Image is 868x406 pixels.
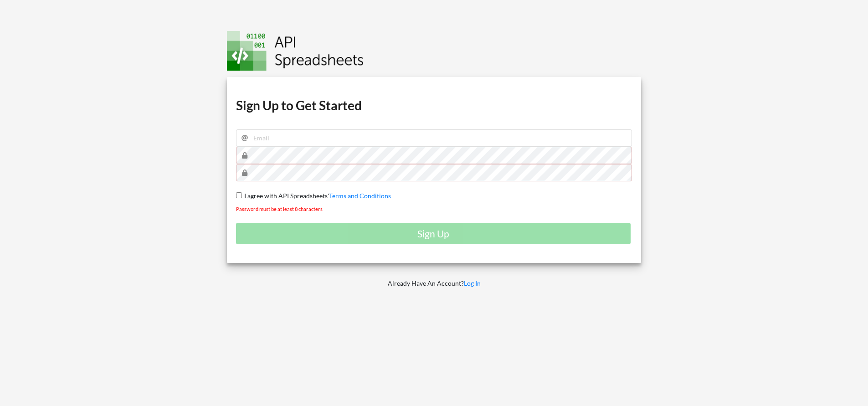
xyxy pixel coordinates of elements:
[227,31,364,71] img: Logo.png
[242,192,329,200] span: I agree with API Spreadsheets'
[464,279,481,287] a: Log In
[236,97,632,113] h1: Sign Up to Get Started
[236,206,323,212] small: Password must be at least 8 characters
[329,192,391,200] a: Terms and Conditions
[236,129,632,147] input: Email
[221,279,648,288] p: Already Have An Account?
